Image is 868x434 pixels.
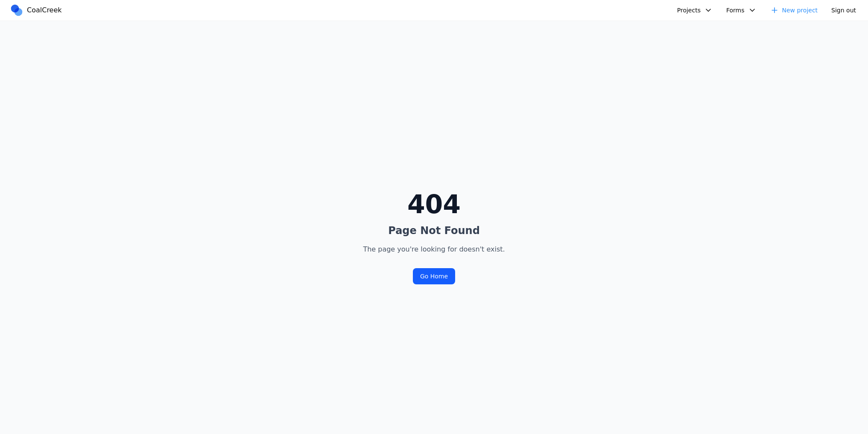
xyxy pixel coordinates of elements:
h1: 404 [363,191,505,217]
h2: Page Not Found [363,224,505,237]
a: New project [765,3,823,17]
p: The page you're looking for doesn't exist. [363,244,505,255]
button: Sign out [826,3,861,17]
a: CoalCreek [10,4,65,17]
a: Go Home [413,268,455,284]
button: Projects [672,3,718,17]
button: Forms [721,3,762,17]
span: CoalCreek [27,5,62,15]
